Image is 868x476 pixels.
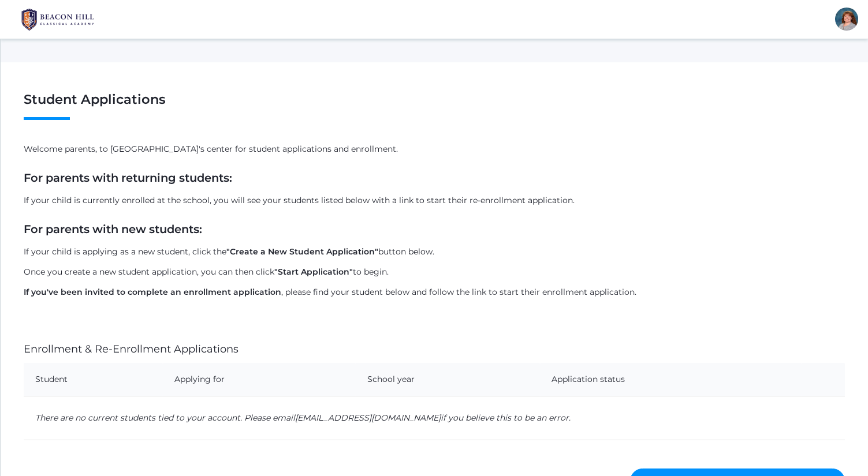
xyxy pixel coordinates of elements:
[24,92,845,120] h1: Student Applications
[226,246,378,257] strong: "Create a New Student Application"
[24,363,163,396] th: Student
[24,287,281,297] strong: If you've been invited to complete an enrollment application
[24,266,845,278] p: Once you create a new student application, you can then click to begin.
[24,344,239,355] h4: Enrollment & Re-Enrollment Applications
[24,246,845,258] p: If your child is applying as a new student, click the button below.
[540,363,802,396] th: Application status
[24,222,202,236] strong: For parents with new students:
[24,286,845,298] p: , please find your student below and follow the link to start their enrollment application.
[24,143,845,155] p: Welcome parents, to [GEOGRAPHIC_DATA]'s center for student applications and enrollment.
[35,413,571,423] em: There are no current students tied to your account. Please email if you believe this to be an error.
[274,267,353,277] strong: "Start Application"
[14,5,101,34] img: 1_BHCALogos-05.png
[356,363,540,396] th: School year
[835,8,858,31] div: Sarah Bence
[163,363,356,396] th: Applying for
[295,413,441,423] a: [EMAIL_ADDRESS][DOMAIN_NAME]
[24,194,845,207] p: If your child is currently enrolled at the school, you will see your students listed below with a...
[24,171,232,185] strong: For parents with returning students:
